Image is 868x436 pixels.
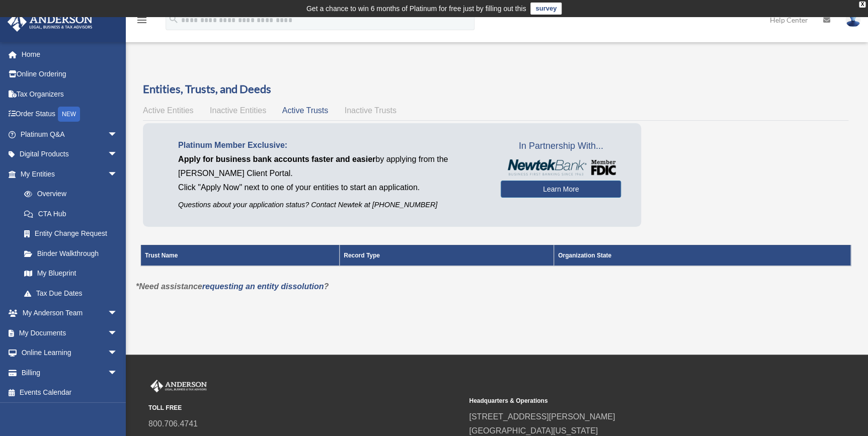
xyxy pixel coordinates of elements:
img: Anderson Advisors Platinum Portal [5,12,96,32]
span: arrow_drop_down [108,343,128,364]
a: My Entitiesarrow_drop_down [7,164,128,184]
a: Online Learningarrow_drop_down [7,343,133,363]
a: My Anderson Teamarrow_drop_down [7,303,133,323]
div: Get a chance to win 6 months of Platinum for free just by filling out this [306,3,526,15]
span: Inactive Entities [210,106,266,115]
a: Learn More [501,181,621,198]
small: Headquarters & Operations [469,396,782,406]
h3: Entities, Trusts, and Deeds [143,81,848,97]
span: arrow_drop_down [108,323,128,343]
p: by applying from the [PERSON_NAME] Client Portal. [178,152,486,181]
a: requesting an entity dissolution [202,282,324,291]
span: Inactive Trusts [345,106,397,115]
img: User Pic [845,13,860,27]
span: In Partnership With... [501,138,621,154]
img: NewtekBankLogoSM.png [506,159,616,176]
span: arrow_drop_down [108,124,128,145]
a: CTA Hub [14,204,128,224]
small: TOLL FREE [148,403,462,413]
th: Organization State [554,245,850,266]
span: Apply for business bank accounts faster and easier [178,155,375,163]
span: arrow_drop_down [108,303,128,324]
a: Binder Walkthrough [14,243,128,264]
img: Anderson Advisors Platinum Portal [148,380,209,393]
a: Billingarrow_drop_down [7,363,133,383]
span: arrow_drop_down [108,144,128,165]
a: Overview [14,184,123,204]
th: Trust Name [141,245,340,266]
i: search [168,14,179,25]
a: 800.706.4741 [148,419,198,428]
a: menu [136,18,148,26]
div: close [859,2,865,8]
a: My Documentsarrow_drop_down [7,323,133,343]
a: My Blueprint [14,264,128,284]
a: [STREET_ADDRESS][PERSON_NAME] [469,412,615,421]
th: Record Type [340,245,554,266]
a: Entity Change Request [14,224,128,244]
a: Platinum Q&Aarrow_drop_down [7,124,133,144]
a: [GEOGRAPHIC_DATA][US_STATE] [469,426,598,435]
a: Order StatusNEW [7,104,133,125]
a: Events Calendar [7,383,133,403]
p: Platinum Member Exclusive: [178,138,486,152]
span: Active Entities [143,106,193,115]
p: Click "Apply Now" next to one of your entities to start an application. [178,181,486,195]
em: *Need assistance ? [136,282,329,291]
span: arrow_drop_down [108,363,128,383]
a: survey [530,3,562,15]
i: menu [136,14,148,26]
a: Online Ordering [7,64,133,84]
span: Active Trusts [282,106,329,115]
span: arrow_drop_down [108,164,128,185]
a: Home [7,44,133,64]
a: Tax Organizers [7,84,133,104]
p: Questions about your application status? Contact Newtek at [PHONE_NUMBER] [178,199,486,211]
div: NEW [58,107,80,122]
a: Tax Due Dates [14,283,128,303]
a: Digital Productsarrow_drop_down [7,144,133,164]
